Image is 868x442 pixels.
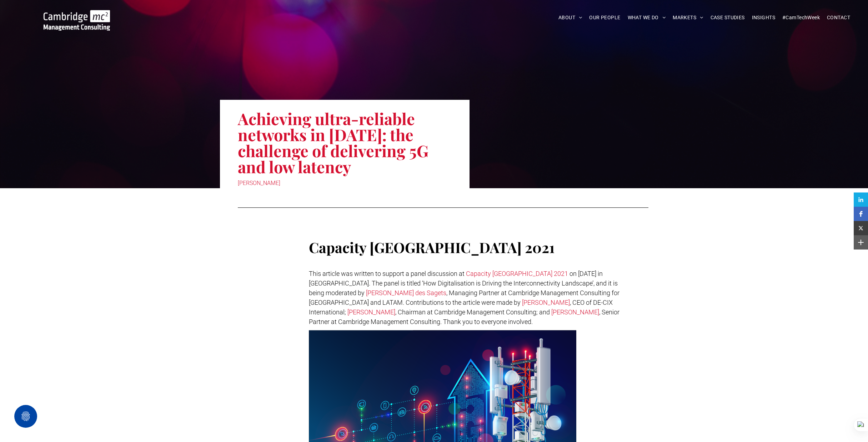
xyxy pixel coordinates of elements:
img: Cambridge MC Logo, digital transformation [44,10,110,31]
a: CONTACT [823,12,854,23]
span: , Chairman at Cambridge Management Consulting; and [395,308,550,316]
a: Capacity [GEOGRAPHIC_DATA] 2021 [466,270,568,277]
a: [PERSON_NAME] [522,299,570,306]
a: Your Business Transformed | Cambridge Management Consulting [44,11,110,19]
a: #CamTechWeek [779,12,823,23]
a: [PERSON_NAME] des Sagets [366,289,446,297]
span: This article was written to support a panel discussion at [309,270,465,277]
span: Capacity [GEOGRAPHIC_DATA] 2021 [309,238,555,257]
a: INSIGHTS | Digital Transformation | Achieving Ultra-reliable Networks in 2022 [309,331,576,339]
div: [PERSON_NAME] [238,178,452,188]
a: ABOUT [555,12,586,23]
span: , Managing Partner at Cambridge Management Consulting for [GEOGRAPHIC_DATA] and LATAM. Contributi... [309,289,619,306]
a: OUR PEOPLE [586,12,624,23]
a: MARKETS [669,12,707,23]
a: [PERSON_NAME] [347,308,395,316]
a: INSIGHTS [748,12,779,23]
a: WHAT WE DO [624,12,669,23]
span: on [DATE] in [GEOGRAPHIC_DATA]. The panel is titled ‘How Digitalisation is Driving the Interconne... [309,270,618,297]
a: [PERSON_NAME] [551,308,599,316]
a: CASE STUDIES [707,12,748,23]
h1: Achieving ultra-reliable networks in [DATE]: the challenge of delivering 5G and low latency [238,110,452,175]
